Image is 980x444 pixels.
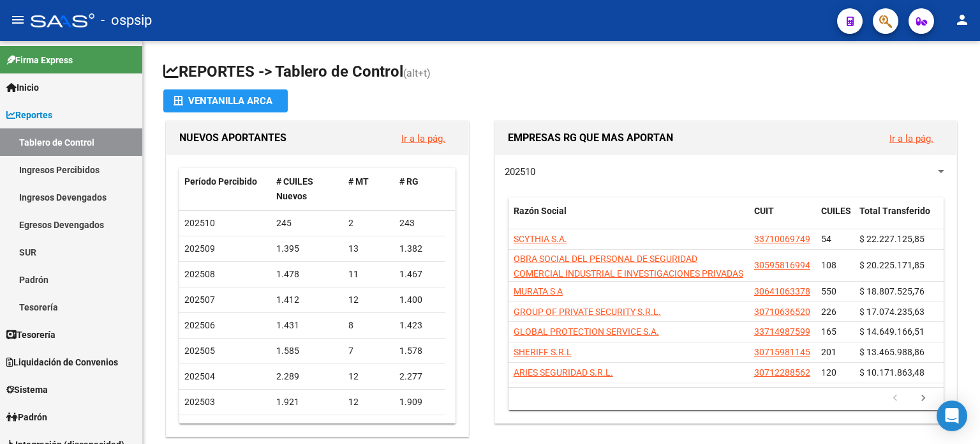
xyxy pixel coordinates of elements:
[348,344,389,358] div: 7
[505,166,535,178] span: 202510
[184,422,215,433] span: 202502
[348,216,389,231] div: 2
[348,318,389,333] div: 8
[859,367,924,378] span: $ 10.171.863,48
[276,395,339,410] div: 1.921
[10,12,26,27] mat-icon: menu
[276,176,313,201] span: # CUILES Nuevos
[6,80,39,95] span: Inicio
[184,269,215,279] span: 202508
[348,267,389,282] div: 11
[754,260,810,270] span: 30595816994
[821,326,836,337] span: 165
[754,347,810,357] span: 30715981145
[514,206,567,216] span: Razón Social
[879,126,944,150] button: Ir a la pág.
[509,197,749,240] datatable-header-cell: Razón Social
[911,392,935,406] a: go to next page
[276,369,339,384] div: 2.289
[6,53,73,67] span: Firma Express
[859,307,924,317] span: $ 17.074.235,63
[343,168,394,210] datatable-header-cell: # MT
[184,295,215,305] span: 202507
[749,197,816,240] datatable-header-cell: CUIT
[859,286,924,296] span: $ 18.807.525,76
[754,367,810,378] span: 30712288562
[6,355,118,369] span: Liquidación de Convenios
[508,132,673,144] span: EMPRESAS RG QUE MAS APORTAN
[184,176,257,187] span: Período Percibido
[859,206,930,216] span: Total Transferido
[514,286,563,296] span: MURATA S A
[276,293,339,307] div: 1.412
[859,260,924,270] span: $ 20.225.171,85
[754,234,810,244] span: 33710069749
[821,234,831,244] span: 54
[348,369,389,384] div: 12
[276,241,339,256] div: 1.395
[859,234,924,244] span: $ 22.227.125,85
[163,61,960,84] h1: REPORTES -> Tablero de Control
[821,260,836,270] span: 108
[276,344,339,358] div: 1.585
[399,344,440,358] div: 1.578
[821,367,836,378] span: 120
[399,318,440,333] div: 1.423
[163,89,288,112] button: Ventanilla ARCA
[514,307,661,317] span: GROUP OF PRIVATE SECURITY S.R.L.
[754,326,810,337] span: 33714987599
[184,371,215,381] span: 202504
[184,397,215,407] span: 202503
[514,254,743,279] span: OBRA SOCIAL DEL PERSONAL DE SEGURIDAD COMERCIAL INDUSTRIAL E INVESTIGACIONES PRIVADAS
[6,410,47,424] span: Padrón
[394,168,445,210] datatable-header-cell: # RG
[179,168,271,210] datatable-header-cell: Período Percibido
[184,243,215,254] span: 202509
[816,197,854,240] datatable-header-cell: CUILES
[821,347,836,357] span: 201
[754,206,774,216] span: CUIT
[514,326,659,337] span: GLOBAL PROTECTION SERVICE S.A.
[754,307,810,317] span: 30710636520
[348,176,369,187] span: # MT
[276,267,339,282] div: 1.478
[184,346,215,356] span: 202505
[401,133,445,144] a: Ir a la pág.
[101,6,152,34] span: - ospsip
[179,132,286,144] span: NUEVOS APORTANTES
[399,176,419,187] span: # RG
[391,126,456,150] button: Ir a la pág.
[854,197,944,240] datatable-header-cell: Total Transferido
[821,206,851,216] span: CUILES
[821,286,836,296] span: 550
[399,420,440,435] div: 2.044
[271,168,344,210] datatable-header-cell: # CUILES Nuevos
[821,307,836,317] span: 226
[399,216,440,231] div: 243
[348,293,389,307] div: 12
[174,89,278,112] div: Ventanilla ARCA
[514,234,567,244] span: SCYTHIA S.A.
[348,420,389,435] div: 12
[6,108,52,122] span: Reportes
[883,392,907,406] a: go to previous page
[399,369,440,384] div: 2.277
[276,420,339,435] div: 2.056
[399,241,440,256] div: 1.382
[514,347,572,357] span: SHERIFF S.R.L
[754,286,810,296] span: 30641063378
[6,383,48,397] span: Sistema
[399,293,440,307] div: 1.400
[184,320,215,330] span: 202506
[348,241,389,256] div: 13
[859,326,924,337] span: $ 14.649.166,51
[399,267,440,282] div: 1.467
[937,401,967,431] div: Open Intercom Messenger
[399,395,440,410] div: 1.909
[6,328,56,342] span: Tesorería
[403,67,431,79] span: (alt+t)
[276,216,339,231] div: 245
[514,367,613,378] span: ARIES SEGURIDAD S.R.L.
[348,395,389,410] div: 12
[859,347,924,357] span: $ 13.465.988,86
